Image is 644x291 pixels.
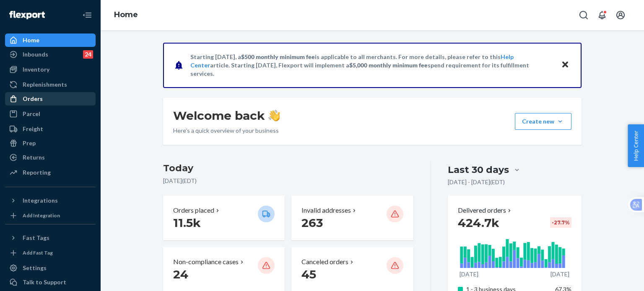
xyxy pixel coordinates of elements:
[5,48,96,61] a: Inbounds24
[301,206,351,215] p: Invalid addresses
[23,139,36,147] div: Prep
[5,122,96,136] a: Freight
[5,276,96,289] a: Talk to Support
[23,168,51,177] div: Reporting
[79,7,96,23] button: Close Navigation
[5,92,96,106] a: Orders
[268,110,280,121] img: hand-wave emoji
[107,3,145,27] ol: breadcrumbs
[349,62,428,69] span: $5,000 monthly minimum fee
[5,63,96,76] a: Inventory
[173,267,188,281] span: 24
[23,234,49,242] div: Fast Tags
[460,270,478,278] p: [DATE]
[301,216,323,230] span: 263
[173,257,239,267] p: Non-compliance cases
[23,153,45,162] div: Returns
[550,217,571,228] div: -27.7 %
[515,113,571,130] button: Create new
[5,33,96,47] a: Home
[23,80,67,89] div: Replenishments
[575,7,592,23] button: Open Search Box
[5,151,96,164] a: Returns
[448,178,505,186] p: [DATE] - [DATE] ( EDT )
[301,257,348,267] p: Canceled orders
[5,166,96,179] a: Reporting
[23,110,40,118] div: Parcel
[5,78,96,91] a: Replenishments
[83,50,93,59] div: 24
[173,108,280,123] h1: Welcome back
[23,65,49,74] div: Inventory
[9,11,45,19] img: Flexport logo
[458,216,499,230] span: 424.7k
[448,163,509,176] div: Last 30 days
[628,124,644,167] button: Help Center
[23,278,66,286] div: Talk to Support
[551,270,569,278] p: [DATE]
[23,36,39,44] div: Home
[612,7,629,23] button: Open account menu
[5,136,96,150] a: Prep
[5,231,96,245] button: Fast Tags
[23,264,47,272] div: Settings
[163,196,285,240] button: Orders placed 11.5k
[173,216,201,230] span: 11.5k
[291,196,413,240] button: Invalid addresses 263
[5,248,96,258] a: Add Fast Tag
[23,125,43,133] div: Freight
[173,206,214,215] p: Orders placed
[301,267,316,281] span: 45
[23,212,60,219] div: Add Integration
[23,249,53,256] div: Add Fast Tag
[5,107,96,121] a: Parcel
[173,126,280,135] p: Here’s a quick overview of your business
[594,7,610,23] button: Open notifications
[23,95,43,103] div: Orders
[23,50,48,59] div: Inbounds
[5,211,96,221] a: Add Integration
[163,162,413,175] h3: Today
[5,194,96,207] button: Integrations
[5,261,96,275] a: Settings
[190,53,553,78] p: Starting [DATE], a is applicable to all merchants. For more details, please refer to this article...
[23,196,58,205] div: Integrations
[560,59,571,71] button: Close
[241,53,315,60] span: $500 monthly minimum fee
[114,10,138,19] a: Home
[458,206,513,215] button: Delivered orders
[163,177,413,185] p: [DATE] ( EDT )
